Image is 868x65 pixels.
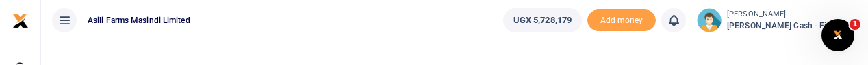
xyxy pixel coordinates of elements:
[697,8,857,32] a: profile-user [PERSON_NAME] [PERSON_NAME] Cash - Finance
[587,14,656,24] a: Add money
[727,20,857,32] span: [PERSON_NAME] Cash - Finance
[12,15,29,25] a: logo-small logo-large logo-large
[727,9,857,20] small: [PERSON_NAME]
[82,14,196,26] span: Asili Farms Masindi Limited
[697,8,722,32] img: profile-user
[587,9,656,32] span: Add money
[513,14,572,27] span: UGX 5,728,179
[821,19,854,51] iframe: Intercom live chat
[12,13,29,29] img: logo-small
[850,19,860,30] span: 1
[503,8,582,32] a: UGX 5,728,179
[587,9,656,32] li: Toup your wallet
[498,8,587,32] li: Wallet ballance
